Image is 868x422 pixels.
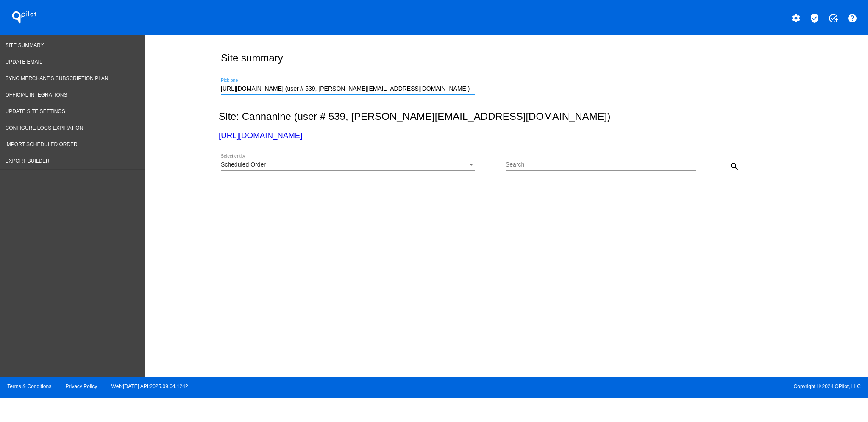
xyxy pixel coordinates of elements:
[111,383,188,389] a: Web:[DATE] API:2025.09.04.1242
[6,108,65,114] span: Update Site Settings
[791,13,801,23] mat-icon: settings
[221,161,475,168] mat-select: Select entity
[441,383,861,389] span: Copyright © 2024 QPilot, LLC
[810,13,820,23] mat-icon: verified_user
[729,161,740,172] mat-icon: search
[7,383,51,389] a: Terms & Conditions
[6,92,67,98] span: Official Integrations
[66,383,97,389] a: Privacy Policy
[828,13,838,23] mat-icon: add_task
[219,131,302,140] a: [URL][DOMAIN_NAME]
[6,75,108,81] span: Sync Merchant's Subscription Plan
[6,158,50,164] span: Export Builder
[221,161,266,168] span: Scheduled Order
[847,13,857,23] mat-icon: help
[221,86,475,92] input: Number
[506,161,696,168] input: Search
[221,52,283,64] h2: Site summary
[7,9,41,26] h1: QPilot
[6,42,44,48] span: Site Summary
[6,142,78,147] span: Import Scheduled Order
[219,111,790,122] h2: Site: Cannanine (user # 539, [PERSON_NAME][EMAIL_ADDRESS][DOMAIN_NAME])
[6,59,42,65] span: Update Email
[6,125,83,131] span: Configure logs expiration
